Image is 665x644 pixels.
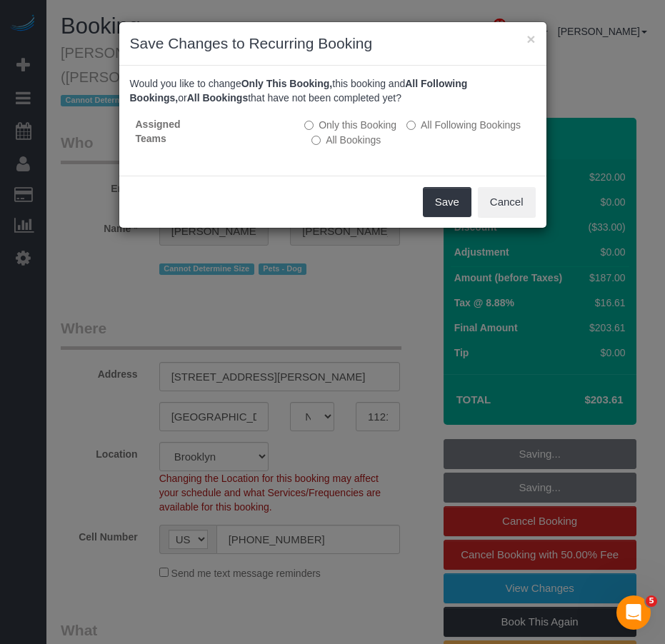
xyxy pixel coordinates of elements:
[406,121,416,130] input: All Following Bookings
[311,136,321,145] input: All Bookings
[187,92,249,104] b: All Bookings
[406,118,521,132] label: This and all the bookings after it will be changed.
[646,595,657,607] span: 5
[311,133,381,147] label: All bookings that have not been completed yet will be changed.
[304,118,396,132] label: All other bookings in the series will remain the same.
[136,119,181,144] strong: Assigned Teams
[616,595,651,630] iframe: Intercom live chat
[423,187,471,217] button: Save
[130,76,536,105] p: Would you like to change this booking and or that have not been completed yet?
[304,121,314,130] input: Only this Booking
[526,31,535,46] button: ×
[241,78,333,89] b: Only This Booking,
[478,187,536,217] button: Cancel
[130,33,536,54] h3: Save Changes to Recurring Booking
